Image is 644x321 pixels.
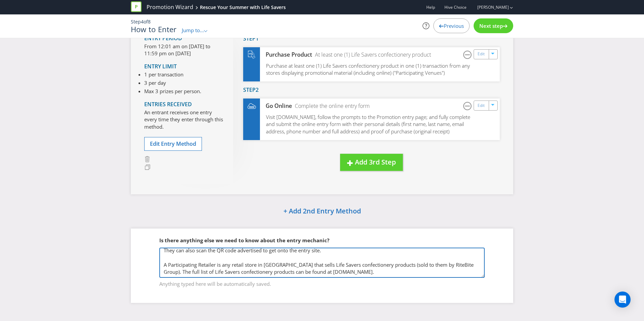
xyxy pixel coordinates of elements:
span: Next step [479,22,503,29]
span: 4 [141,18,144,25]
div: Purchase Product [260,51,312,59]
a: Promotion Wizard [147,3,193,11]
span: Previous [444,22,464,29]
textarea: They can also scan the QR code advertised to get onto the entry site. A Participating Retailer is... [159,248,485,278]
span: Entry Limit [144,63,177,70]
span: Step [131,18,141,25]
div: Complete the online entry form [292,102,370,110]
div: Rescue Your Summer with Life Savers [200,4,286,11]
div: At least one (1) Life Savers confectionery product [312,51,431,59]
button: Edit Entry Method [144,137,202,151]
span: Hive Choice [444,4,467,10]
li: Max 3 prizes per person. [144,88,201,95]
span: Purchase at least one (1) Life Savers confectionery product in one (1) transaction from any store... [266,62,470,76]
a: Help [426,4,435,10]
span: 2 [256,86,259,93]
h1: How to Enter [131,25,177,33]
a: Edit [478,50,485,58]
span: Anything typed here will be automatically saved. [159,278,485,288]
span: + Add 2nd Entry Method [283,206,361,215]
h4: Entries Received [144,102,223,108]
li: 3 per day [144,79,201,86]
button: Add 3rd Step [340,154,403,171]
p: From 12:01 am on [DATE] to 11:59 pm on [DATE] [144,43,223,57]
span: Edit Entry Method [150,140,196,147]
div: Open Intercom Messenger [614,292,631,308]
p: An entrant receives one entry every time they enter through this method. [144,109,223,130]
a: Edit [478,102,485,110]
button: + Add 2nd Entry Method [266,204,378,219]
span: Jump to... [182,27,204,34]
a: [PERSON_NAME] [471,4,509,10]
span: Visit [DOMAIN_NAME], follow the prompts to the Promotion entry page; and fully complete and submi... [266,114,470,135]
span: Step [243,86,256,93]
span: Is there anything else we need to know about the entry mechanic? [159,237,329,244]
li: 1 per transaction [144,71,201,78]
div: Go Online [260,102,292,110]
span: 8 [148,18,151,25]
span: of [144,18,148,25]
span: Add 3rd Step [355,157,396,167]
